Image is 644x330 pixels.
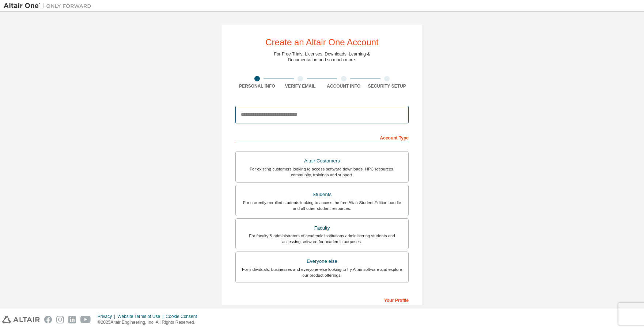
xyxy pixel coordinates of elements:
div: Altair Customers [240,156,404,166]
img: Altair One [4,2,95,9]
div: Faculty [240,223,404,233]
div: For existing customers looking to access software downloads, HPC resources, community, trainings ... [240,166,404,178]
div: For faculty & administrators of academic institutions administering students and accessing softwa... [240,233,404,245]
div: Privacy [98,314,117,319]
div: Verify Email [279,83,322,89]
div: Students [240,189,404,200]
img: linkedin.svg [68,316,76,323]
div: Everyone else [240,256,404,266]
div: For Free Trials, Licenses, Downloads, Learning & Documentation and so much more. [274,51,370,63]
div: Personal Info [235,83,279,89]
p: © 2025 Altair Engineering, Inc. All Rights Reserved. [98,319,201,326]
img: facebook.svg [44,316,52,323]
img: youtube.svg [80,316,91,323]
div: Cookie Consent [166,314,201,319]
div: Account Info [322,83,365,89]
div: For individuals, businesses and everyone else looking to try Altair software and explore our prod... [240,266,404,278]
img: altair_logo.svg [2,316,40,323]
div: Create an Altair One Account [265,38,379,47]
img: instagram.svg [56,316,64,323]
div: Your Profile [235,294,409,306]
div: Security Setup [365,83,409,89]
div: For currently enrolled students looking to access the free Altair Student Edition bundle and all ... [240,200,404,211]
div: Account Type [235,131,409,143]
div: Website Terms of Use [117,314,166,319]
